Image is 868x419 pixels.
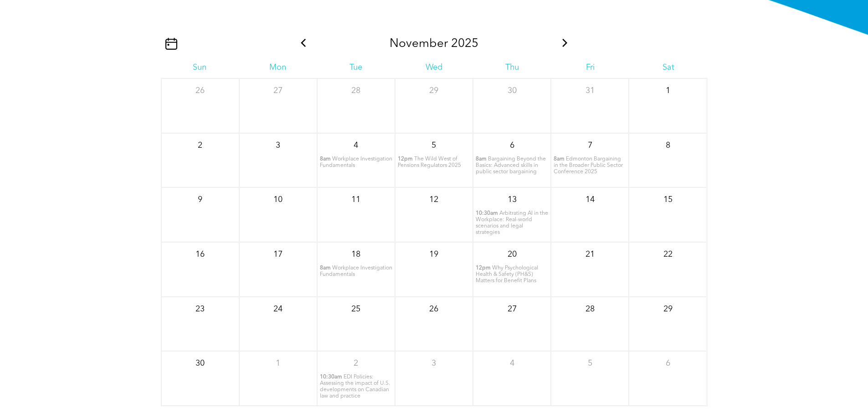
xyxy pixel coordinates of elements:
div: Thu [473,62,551,72]
p: 16 [192,246,208,263]
span: 2025 [451,38,478,50]
span: Workplace Investigation Fundamentals [320,265,392,277]
p: 9 [192,191,208,208]
span: 8am [320,156,331,162]
p: 3 [270,137,286,154]
span: EDI Policies: Assessing the impact of U.S. developments on Canadian law and practice [320,374,390,399]
p: 27 [504,301,520,317]
p: 20 [504,246,520,263]
p: 19 [426,246,442,263]
p: 30 [192,355,208,372]
p: 29 [426,83,442,99]
p: 12 [426,191,442,208]
p: 2 [348,355,364,372]
div: Fri [551,62,629,72]
div: Mon [239,62,317,72]
p: 2 [192,137,208,154]
span: 8am [476,156,487,162]
div: Wed [395,62,473,72]
p: 5 [582,355,598,372]
p: 27 [270,83,286,99]
span: Workplace Investigation Fundamentals [320,156,392,168]
p: 7 [582,137,598,154]
p: 31 [582,83,598,99]
span: 8am [320,265,331,271]
span: November [390,38,448,50]
span: 12pm [398,156,413,162]
p: 25 [348,301,364,317]
p: 15 [660,191,676,208]
p: 23 [192,301,208,317]
span: The Wild West of Pensions Regulators 2025 [398,156,461,168]
p: 6 [504,137,520,154]
span: Arbitrating AI in the Workplace: Real-world scenarios and legal strategies [476,211,548,235]
p: 11 [348,191,364,208]
p: 5 [426,137,442,154]
p: 18 [348,246,364,263]
span: Bargaining Beyond the Basics: Advanced skills in public sector bargaining [476,156,546,175]
p: 3 [426,355,442,372]
p: 1 [270,355,286,372]
div: Sun [161,62,239,72]
p: 4 [348,137,364,154]
p: 29 [660,301,676,317]
div: Sat [629,62,707,72]
p: 13 [504,191,520,208]
p: 24 [270,301,286,317]
span: Edmonton Bargaining in the Broader Public Sector Conference 2025 [554,156,623,175]
p: 30 [504,83,520,99]
p: 10 [270,191,286,208]
p: 1 [660,83,676,99]
p: 26 [192,83,208,99]
span: Why Psychological Health & Safety (PH&S) Matters for Benefit Plans [476,265,538,284]
p: 21 [582,246,598,263]
p: 22 [660,246,676,263]
p: 14 [582,191,598,208]
p: 6 [660,355,676,372]
p: 28 [348,83,364,99]
span: 12pm [476,265,491,271]
p: 17 [270,246,286,263]
span: 10:30am [320,374,342,380]
span: 10:30am [476,210,498,217]
p: 28 [582,301,598,317]
p: 26 [426,301,442,317]
span: 8am [554,156,565,162]
div: Tue [317,62,395,72]
p: 4 [504,355,520,372]
p: 8 [660,137,676,154]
